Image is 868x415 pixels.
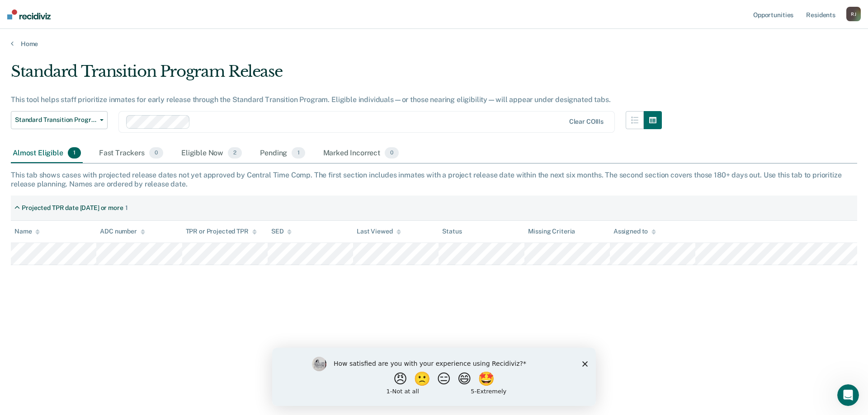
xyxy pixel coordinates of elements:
div: TPR or Projected TPR [186,228,257,235]
button: RJ [846,7,861,21]
div: Last Viewed [357,228,401,235]
div: Eligible Now2 [179,144,244,163]
div: Projected TPR date [DATE] or more1 [11,201,131,215]
div: Assigned to [613,228,656,235]
div: SED [271,228,292,235]
div: Clear COIIIs [569,118,604,126]
span: 1 [68,147,81,159]
div: Standard Transition Program Release [11,62,662,88]
div: 1 [125,204,128,212]
div: Fast Trackers0 [97,144,165,163]
span: Standard Transition Program Release [15,116,96,124]
div: Missing Criteria [528,228,576,235]
div: This tool helps staff prioritize inmates for early release through the Standard Transition Progra... [11,95,662,104]
span: 2 [228,147,242,159]
span: 0 [385,147,399,159]
span: 0 [149,147,163,159]
iframe: Intercom live chat [837,384,859,406]
div: Almost Eligible1 [11,144,83,163]
div: R J [846,7,861,21]
iframe: Survey by Kim from Recidiviz [272,348,596,406]
button: Standard Transition Program Release [11,111,108,129]
div: ADC number [100,228,145,235]
div: Name [14,228,40,235]
img: Recidiviz [7,9,51,19]
div: Projected TPR date [DATE] or more [22,204,123,212]
span: 1 [292,147,305,159]
div: Pending1 [258,144,307,163]
div: Marked Incorrect0 [321,144,401,163]
div: This tab shows cases with projected release dates not yet approved by Central Time Comp. The firs... [11,171,857,188]
div: Status [442,228,462,235]
a: Home [11,40,857,48]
